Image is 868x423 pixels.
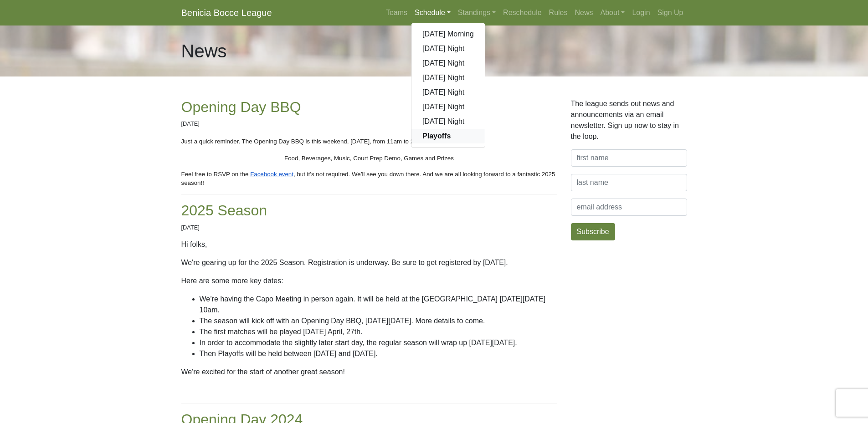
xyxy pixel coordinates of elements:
input: first name [571,149,687,167]
a: [DATE] Night [411,71,485,85]
p: The league sends out news and announcements via an email newsletter. Sign up now to stay in the l... [571,98,687,142]
span: , but it’s not required. We’ll see you down there. And we are all looking forward to a fantastic ... [181,171,557,186]
p: [DATE] [181,223,557,232]
a: Sign Up [654,4,687,22]
h1: News [181,40,227,62]
a: Rules [545,4,571,22]
a: [DATE] Morning [411,27,485,41]
button: Subscribe [571,223,615,240]
a: 2025 Season [181,202,267,219]
a: Opening Day BBQ [181,99,301,115]
a: Playoffs [411,129,485,143]
a: About [597,4,629,22]
a: [DATE] Night [411,56,485,71]
a: Login [628,4,653,22]
a: Benicia Bocce League [181,4,272,22]
li: Then Playoffs will be held between [DATE] and [DATE]. [200,348,557,359]
a: Teams [382,4,411,22]
a: Schedule [411,4,454,22]
p: We're gearing up for the 2025 Season. Registration is underway. Be sure to get registered by [DATE]. [181,257,557,268]
p: [DATE] [181,119,557,128]
strong: Playoffs [422,132,451,140]
p: We're excited for the start of another great season! [181,367,557,377]
span: Food, Beverages, Music, Court Prep Demo, Games and Prizes [284,155,454,162]
input: email [571,199,687,216]
a: [DATE] Night [411,114,485,129]
a: [DATE] Night [411,41,485,56]
span: Just a quick reminder. The Opening Day BBQ is this weekend, [DATE], from 11am to 2pm. Festivities... [181,138,475,145]
a: Facebook event [248,170,293,178]
a: Standings [454,4,499,22]
li: The season will kick off with an Opening Day BBQ, [DATE][DATE]. More details to come. [200,316,557,326]
span: Facebook event [250,171,293,178]
input: last name [571,174,687,191]
a: News [571,4,597,22]
a: [DATE] Night [411,100,485,114]
a: Reschedule [499,4,545,22]
span: Feel free to RSVP on the [181,171,249,178]
a: [DATE] Night [411,85,485,100]
div: Schedule [411,23,485,148]
p: Here are some more key dates: [181,275,557,286]
li: We’re having the Capo Meeting in person again. It will be held at the [GEOGRAPHIC_DATA] [DATE][DA... [200,294,557,316]
li: The first matches will be played [DATE] April, 27th. [200,326,557,337]
li: In order to accommodate the slightly later start day, the regular season will wrap up [DATE][DATE]. [200,337,557,348]
p: Hi folks, [181,239,557,250]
